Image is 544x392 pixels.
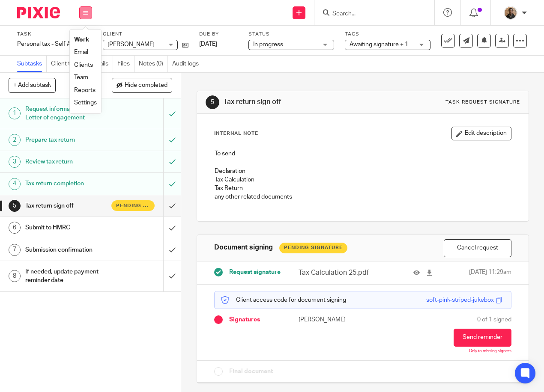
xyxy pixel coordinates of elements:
[125,82,167,89] span: Hide completed
[112,78,172,92] button: Hide completed
[9,200,21,212] div: 5
[215,184,511,193] p: Tax Return
[214,243,273,252] h1: Document signing
[199,31,238,38] label: Due by
[215,175,511,184] p: Tax Calculation
[139,56,168,72] a: Notes (0)
[253,42,283,48] span: In progress
[469,268,511,278] span: [DATE] 11:29am
[248,31,334,38] label: Status
[91,56,113,72] a: Emails
[279,243,347,253] div: Pending Signature
[17,31,92,38] label: Task
[444,239,511,258] button: Cancel request
[469,349,511,354] p: Only to missing signers
[25,177,112,190] h1: Tax return completion
[445,99,520,106] div: Task request signature
[229,268,281,276] span: Request signature
[74,49,88,55] a: Email
[299,315,363,324] p: [PERSON_NAME]
[74,100,97,106] a: Settings
[229,315,260,324] span: Signatures
[17,56,47,72] a: Subtasks
[229,367,273,376] span: Final document
[221,296,346,304] p: Client access code for document signing
[454,329,511,347] button: Send reminder
[9,178,21,190] div: 4
[199,41,217,47] span: [DATE]
[25,155,112,168] h1: Review tax return
[299,268,380,278] p: Tax Calculation 25.pdf
[74,74,88,80] a: Team
[215,167,511,175] p: Declaration
[215,149,511,158] p: To send
[426,296,494,304] div: soft-pink-striped-jukebox
[206,95,219,109] div: 5
[215,193,511,201] p: any other related documents
[116,202,150,209] span: Pending signature
[74,87,96,93] a: Reports
[117,56,135,72] a: Files
[9,107,21,119] div: 1
[9,222,21,234] div: 6
[25,221,112,234] h1: Submit to HMRC
[9,156,21,168] div: 3
[9,244,21,256] div: 7
[74,37,89,43] a: Work
[332,10,409,18] input: Search
[25,134,112,146] h1: Prepare tax return
[9,270,21,282] div: 8
[103,31,188,38] label: Client
[451,127,511,140] button: Edit description
[9,78,56,92] button: + Add subtask
[108,42,155,48] span: [PERSON_NAME]
[345,31,430,38] label: Tags
[224,98,381,107] h1: Tax return sign off
[25,103,112,125] h1: Request information / Send Letter of engagement
[25,244,112,256] h1: Submission confirmation
[504,6,517,20] img: WhatsApp%20Image%202025-04-23%20.jpg
[214,130,258,137] p: Internal Note
[9,134,21,146] div: 2
[17,40,92,48] div: Personal tax - Self Assessment
[51,56,87,72] a: Client tasks
[25,199,112,212] h1: Tax return sign off
[172,56,203,72] a: Audit logs
[350,42,408,48] span: Awaiting signature + 1
[74,62,93,68] a: Clients
[477,315,511,324] span: 0 of 1 signed
[17,7,60,18] img: Pixie
[25,265,112,287] h1: If needed, update payment reminder date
